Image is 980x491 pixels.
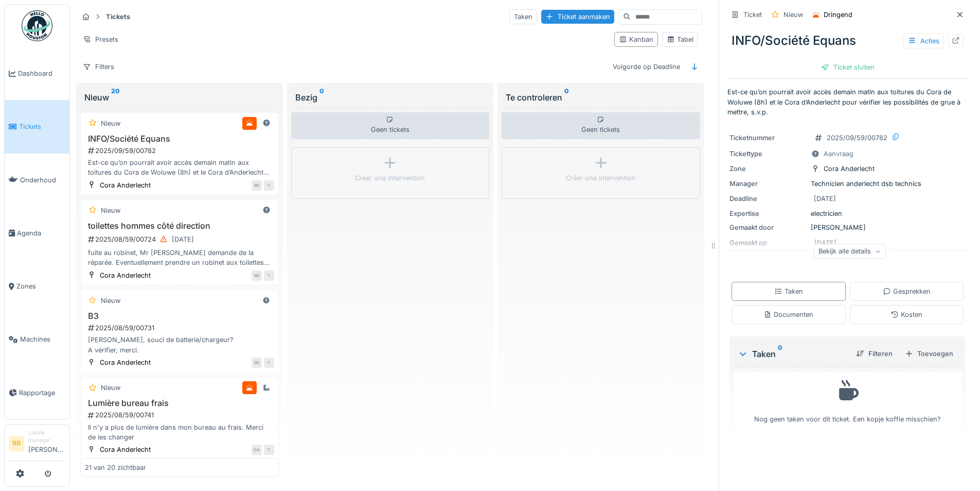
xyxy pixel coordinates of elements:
[100,358,151,367] div: Cora Anderlecht
[101,206,120,215] div: Nieuw
[102,12,134,22] strong: Tickets
[608,59,685,74] div: Volgorde op Deadline
[20,175,65,185] span: Onderhoud
[85,463,146,472] div: 21 van 20 zichtbaar
[778,348,782,360] sup: 0
[252,358,262,368] div: RR
[502,112,700,139] div: Geen tickets
[85,221,274,231] h3: toilettes hommes côté direction
[738,348,848,360] div: Taken
[252,270,262,281] div: RR
[729,164,807,174] div: Zone
[87,233,274,246] div: 2025/08/59/00724
[87,410,274,420] div: 2025/08/59/00741
[111,91,120,104] sup: 20
[890,310,922,319] div: Kosten
[774,286,803,296] div: Taken
[28,429,65,445] div: Lokale manager
[903,33,944,48] div: Acties
[291,112,490,139] div: Geen tickets
[743,10,762,20] div: Ticket
[22,10,52,41] img: Badge_color-CXgf-gQk.svg
[295,91,486,104] div: Bezig
[5,313,69,366] a: Machines
[824,149,853,159] div: Aanvraag
[824,10,852,20] div: Dringend
[264,445,274,455] div: T
[5,207,69,260] a: Agenda
[101,296,120,306] div: Nieuw
[252,445,262,455] div: DA
[172,234,194,244] div: [DATE]
[729,149,807,159] div: Tickettype
[729,179,807,189] div: Manager
[85,422,274,442] div: Il n'y a plus de lumière dans mon bureau au frais. Merci de les changer
[78,32,123,47] div: Presets
[9,436,24,451] li: RR
[883,286,931,296] div: Gesprekken
[727,87,968,117] p: Est-ce qu’on pourrait avoir accès demain matin aux toitures du Cora de Woluwe (8h) et le Cora d’A...
[264,270,274,281] div: T
[252,180,262,191] div: RR
[566,173,636,183] div: Créer une intervention
[5,260,69,313] a: Zones
[729,209,966,218] div: electricien
[264,180,274,191] div: T
[5,366,69,419] a: Rapportage
[509,9,537,24] div: Taken
[85,311,274,321] h3: B3
[355,173,425,183] div: Créer une intervention
[729,209,807,218] div: Expertise
[5,100,69,153] a: Tickets
[84,91,275,104] div: Nieuw
[727,27,968,54] div: INFO/Société Equans
[763,310,813,319] div: Documenten
[20,334,65,344] span: Machines
[100,445,151,454] div: Cora Anderlecht
[783,10,803,20] div: Nieuw
[100,180,151,190] div: Cora Anderlecht
[101,383,120,393] div: Nieuw
[729,194,807,204] div: Deadline
[18,69,65,78] span: Dashboard
[101,118,120,128] div: Nieuw
[87,323,274,333] div: 2025/08/59/00731
[667,35,693,44] div: Tabel
[5,154,69,207] a: Onderhoud
[506,91,696,104] div: Te controleren
[814,194,836,204] div: [DATE]
[729,223,807,232] div: Gemaakt door
[319,91,324,104] sup: 0
[78,59,119,74] div: Filters
[729,179,966,189] div: Technicien anderlecht dsb technics
[740,377,955,425] div: Nog geen taken voor dit ticket. Een kopje koffie misschien?
[564,91,569,104] sup: 0
[19,388,65,398] span: Rapportage
[19,122,65,131] span: Tickets
[817,60,879,74] div: Ticket sluiten
[16,281,65,291] span: Zones
[85,398,274,408] h3: Lumière bureau frais
[85,248,274,267] div: fuite au robinet, Mr [PERSON_NAME] demande de la réparée. Eventuellement prendre un robinet aux t...
[85,158,274,177] div: Est-ce qu’on pourrait avoir accès demain matin aux toitures du Cora de Woluwe (8h) et le Cora d’A...
[852,347,897,361] div: Filteren
[827,133,887,143] div: 2025/09/59/00782
[264,358,274,368] div: T
[901,347,957,361] div: Toevoegen
[17,228,65,238] span: Agenda
[85,134,274,144] h3: INFO/Société Equans
[87,146,274,156] div: 2025/09/59/00782
[28,429,65,459] li: [PERSON_NAME]
[541,10,614,24] div: Ticket aanmaken
[814,244,886,259] div: Bekijk alle details
[729,223,966,232] div: [PERSON_NAME]
[100,270,151,280] div: Cora Anderlecht
[619,35,653,44] div: Kanban
[9,429,65,461] a: RR Lokale manager[PERSON_NAME]
[729,133,807,143] div: Ticketnummer
[5,47,69,100] a: Dashboard
[824,164,875,174] div: Cora Anderlecht
[85,335,274,354] div: [PERSON_NAME], souci de batterie/chargeur? A vérifier, merci.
